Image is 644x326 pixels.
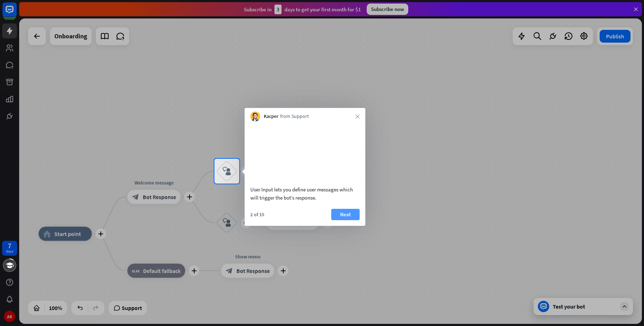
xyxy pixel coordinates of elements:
[6,3,27,24] button: Open LiveChat chat widget
[331,209,360,220] button: Next
[355,114,360,119] i: close
[223,167,231,175] i: block_user_input
[250,211,264,218] div: 2 of 10
[250,185,360,202] div: User Input lets you define user messages which will trigger the bot’s response.
[264,113,278,120] span: Kacper
[280,113,309,120] span: from Support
